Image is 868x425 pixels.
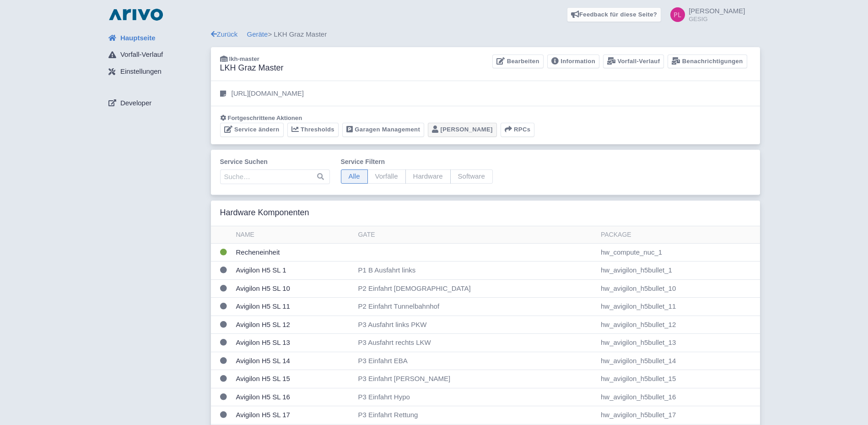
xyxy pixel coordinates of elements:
[597,406,760,425] td: hw_avigilon_h5bullet_17
[665,7,745,22] a: [PERSON_NAME] GESIG
[220,123,284,137] a: Service ändern
[567,7,662,22] a: Feedback für diese Seite?
[405,169,451,184] span: Hardware
[229,55,259,62] span: lkh-master
[120,66,162,77] span: Einstellungen
[220,169,330,184] input: Suche…
[689,16,745,22] small: GESIG
[232,388,355,406] td: Avigilon H5 SL 16
[597,316,760,334] td: hw_avigilon_h5bullet_12
[101,46,211,64] a: Vorfall-Verlauf
[120,98,151,109] span: Developer
[597,243,760,262] td: hw_compute_nuc_1
[220,208,309,218] h3: Hardware Komponenten
[341,169,368,184] span: Alle
[354,352,597,370] td: P3 Einfahrt EBA
[354,316,597,334] td: P3 Ausfahrt links PKW
[597,226,760,244] th: Package
[354,334,597,352] td: P3 Ausfahrt rechts LKW
[492,54,543,69] a: Bearbeiten
[501,123,535,137] button: RPCs
[101,29,211,47] a: Hauptseite
[354,226,597,244] th: Gate
[232,279,355,298] td: Avigilon H5 SL 10
[211,29,760,40] div: > LKH Graz Master
[341,157,493,167] label: Service filtern
[597,298,760,316] td: hw_avigilon_h5bullet_11
[232,243,355,262] td: Recheneinheit
[101,63,211,81] a: Einstellungen
[220,63,284,73] h3: LKH Graz Master
[597,370,760,388] td: hw_avigilon_h5bullet_15
[597,388,760,406] td: hw_avigilon_h5bullet_16
[354,388,597,406] td: P3 Einfahrt Hypo
[367,169,406,184] span: Vorfälle
[354,370,597,388] td: P3 Einfahrt [PERSON_NAME]
[354,262,597,280] td: P1 B Ausfahrt links
[120,33,156,44] span: Hauptseite
[689,7,745,15] span: [PERSON_NAME]
[450,169,493,184] span: Software
[232,370,355,388] td: Avigilon H5 SL 15
[668,54,747,69] a: Benachrichtigungen
[547,54,599,69] a: Information
[232,226,355,244] th: Name
[232,352,355,370] td: Avigilon H5 SL 14
[597,262,760,280] td: hw_avigilon_h5bullet_1
[232,406,355,425] td: Avigilon H5 SL 17
[597,279,760,298] td: hw_avigilon_h5bullet_10
[228,114,302,121] span: Fortgeschrittene Aktionen
[603,54,664,69] a: Vorfall-Verlauf
[428,123,497,137] a: [PERSON_NAME]
[232,316,355,334] td: Avigilon H5 SL 12
[597,334,760,352] td: hw_avigilon_h5bullet_13
[211,30,238,38] a: Zurück
[232,298,355,316] td: Avigilon H5 SL 11
[342,123,424,137] a: Garagen Management
[232,88,304,99] p: [URL][DOMAIN_NAME]
[120,49,163,60] span: Vorfall-Verlauf
[354,279,597,298] td: P2 Einfahrt [DEMOGRAPHIC_DATA]
[220,157,330,167] label: Service suchen
[354,298,597,316] td: P2 Einfahrt Tunnelbahnhof
[597,352,760,370] td: hw_avigilon_h5bullet_14
[232,334,355,352] td: Avigilon H5 SL 13
[247,30,268,38] a: Geräte
[354,406,597,425] td: P3 Einfahrt Rettung
[287,123,339,137] a: Thresholds
[232,262,355,280] td: Avigilon H5 SL 1
[101,94,211,112] a: Developer
[107,7,165,22] img: logo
